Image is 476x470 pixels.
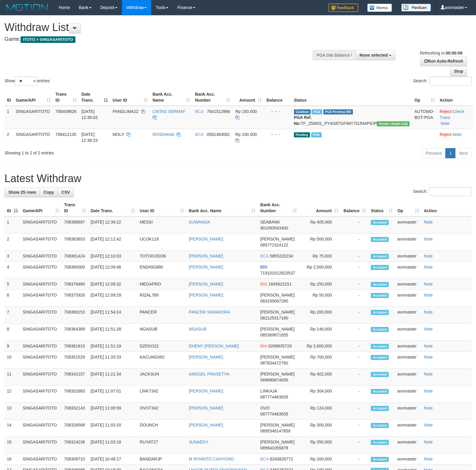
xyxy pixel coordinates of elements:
[299,290,341,307] td: Rp 50,000
[4,216,20,234] td: 1
[88,279,137,290] td: [DATE] 12:09:32
[260,378,288,382] span: Copy 089680674835 to clipboard
[4,352,20,369] td: 10
[341,420,368,437] td: -
[341,437,368,454] td: -
[294,109,311,114] span: Grabbed
[4,307,20,324] td: 7
[8,190,36,195] span: Show 25 rows
[4,262,20,279] td: 4
[266,131,289,137] div: - - -
[395,420,421,437] td: avvmaster
[88,216,137,234] td: [DATE] 12:36:22
[88,454,137,465] td: [DATE] 10:48:17
[20,369,62,386] td: SINGASARITOTO
[260,310,294,314] span: [PERSON_NAME]
[299,369,341,386] td: Rp 402,000
[260,316,288,320] span: Copy 082125317180 to clipboard
[260,412,288,416] span: Copy 087774463635 to clipboard
[193,89,233,106] th: Bank Acc. Number: activate to sort column ascending
[4,290,20,307] td: 6
[55,109,76,114] span: 708409826
[424,293,433,297] a: Note
[395,324,421,341] td: avvmaster
[395,307,421,324] td: avvmaster
[62,341,88,352] td: 708361815
[189,220,210,224] a: SUWANDA
[13,106,53,129] td: SINGASARITOTO
[79,89,110,106] th: Date Trans.: activate to sort column descending
[4,36,311,42] h4: Game:
[20,454,62,465] td: SINGASARITOTO
[328,4,358,12] img: Feedback.jpg
[395,403,421,420] td: avvmaster
[420,51,462,55] span: Refreshing in:
[88,199,137,216] th: Date Trans.: activate to sort column ascending
[299,307,341,324] td: Rp 200,000
[235,132,257,137] span: Rp 100.000
[292,89,412,106] th: Status
[299,420,341,437] td: Rp 300,000
[20,341,62,352] td: SINGASARITOTO
[4,420,20,437] td: 14
[424,237,433,241] a: Note
[341,234,368,251] td: -
[137,369,187,386] td: JACKSUN
[88,234,137,251] td: [DATE] 12:12:42
[4,89,13,106] th: ID
[189,327,207,331] a: NGASUB
[440,132,452,137] a: Reject
[412,89,437,106] th: Op: activate to sort column ascending
[260,333,288,337] span: Copy 085369871655 to clipboard
[341,251,368,262] td: -
[20,352,62,369] td: SINGASARITOTO
[260,395,288,399] span: Copy 087774463635 to clipboard
[53,89,79,106] th: Trans ID: activate to sort column ascending
[441,121,450,126] a: Note
[189,457,234,461] a: M RIYANTO CAHYONO
[62,199,88,216] th: Trans ID: activate to sort column ascending
[88,307,137,324] td: [DATE] 11:54:24
[437,129,473,146] td: ·
[195,109,203,114] span: BCA
[371,423,389,428] span: Accepted
[395,341,421,352] td: avvmaster
[88,403,137,420] td: [DATE] 11:06:59
[88,369,137,386] td: [DATE] 11:21:34
[137,324,187,341] td: NGASUB
[413,187,472,196] label: Search:
[260,243,288,247] span: Copy 085772324122 to clipboard
[440,109,452,114] a: Reject
[421,199,472,216] th: Action
[371,344,389,349] span: Accepted
[299,216,341,234] td: Rp 405,000
[137,262,187,279] td: ENDING890
[20,420,62,437] td: SINGASARITOTO
[137,352,187,369] td: KACUNG092
[260,271,295,275] span: Copy 719101012823537 to clipboard
[395,352,421,369] td: avvmaster
[299,279,341,290] td: Rp 250,000
[341,199,368,216] th: Balance: activate to sort column ascending
[341,279,368,290] td: -
[413,77,472,86] label: Search:
[299,324,341,341] td: Rp 146,000
[81,109,98,120] span: [DATE] 12:36:03
[367,4,392,12] img: Button%20Memo.svg
[341,324,368,341] td: -
[260,440,294,444] span: [PERSON_NAME]
[341,290,368,307] td: -
[260,254,269,258] span: BCA
[260,406,269,410] span: OVO
[424,310,433,314] a: Note
[424,265,433,269] a: Note
[62,251,88,262] td: 708381424
[88,290,137,307] td: [DATE] 12:09:29
[299,386,341,403] td: Rp 304,000
[4,187,40,197] a: Show 25 rows
[424,327,433,331] a: Note
[137,454,187,465] td: BANDARJP
[137,420,187,437] td: DOUNCH
[311,109,322,114] span: Marked by avvmaster
[189,389,223,393] a: [PERSON_NAME]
